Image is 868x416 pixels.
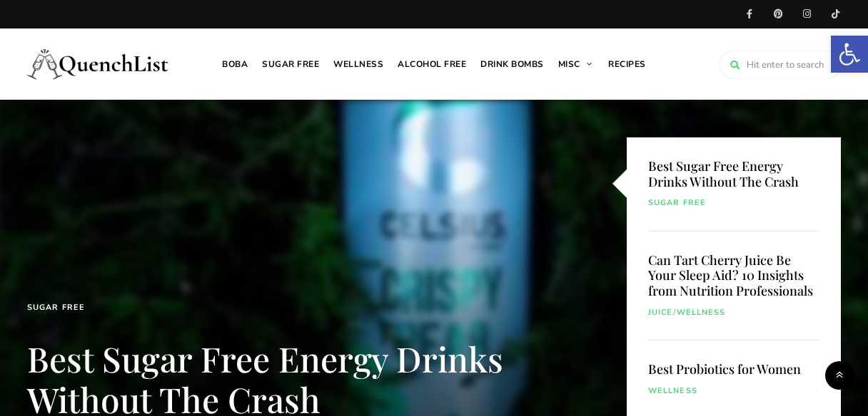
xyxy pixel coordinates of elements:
a: Wellness [677,306,726,318]
a: Juice [648,306,673,318]
div: / [648,306,819,318]
a: Wellness [326,28,390,100]
a: Sugar free [255,28,326,100]
a: Sugar free [27,301,85,314]
a: Sugar free [648,197,706,209]
img: Quench List [27,36,170,93]
a: Recipes [601,28,653,100]
a: Misc [551,28,602,100]
a: Wellness [648,385,697,397]
a: Alcohol free [390,28,473,100]
a: Drink Bombs [473,28,551,100]
input: Hit enter to search [720,51,841,78]
a: Boba [215,28,255,100]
